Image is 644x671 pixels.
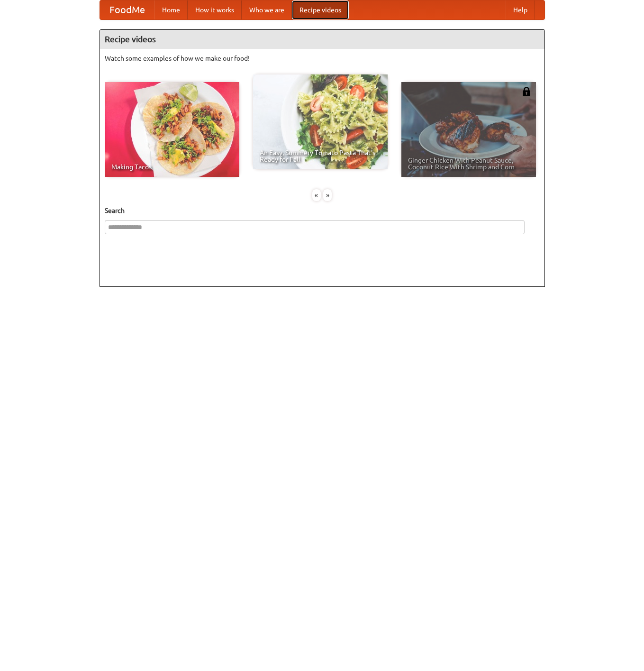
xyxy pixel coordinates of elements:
a: Recipe videos [292,0,349,19]
a: Home [154,0,188,19]
a: Who we are [242,0,292,19]
p: Watch some examples of how we make our food! [105,54,540,63]
span: An Easy, Summery Tomato Pasta That's Ready for Fall [260,149,381,163]
a: Making Tacos [105,82,239,177]
div: » [323,189,332,201]
img: 483408.png [522,87,531,96]
h5: Search [105,206,540,215]
h4: Recipe videos [100,30,544,49]
a: Help [506,0,535,19]
a: How it works [188,0,242,19]
a: An Easy, Summery Tomato Pasta That's Ready for Fall [253,74,388,169]
div: « [312,189,321,201]
a: FoodMe [100,0,154,19]
span: Making Tacos [111,164,233,170]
